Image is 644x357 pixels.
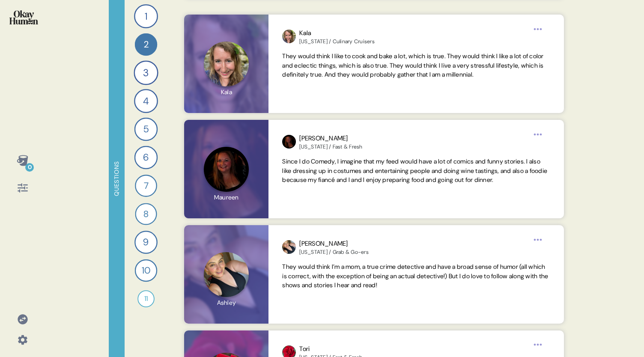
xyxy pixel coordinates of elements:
[134,4,158,28] div: 1
[134,118,158,141] div: 5
[135,175,157,197] div: 7
[25,163,34,172] div: 0
[135,33,157,56] div: 2
[135,203,157,225] div: 8
[9,10,38,24] img: okayhuman.3b1b6348.png
[134,60,158,85] div: 3
[134,231,158,254] div: 9
[134,146,158,169] div: 6
[134,89,158,113] div: 4
[135,259,157,282] div: 10
[137,290,155,307] div: 11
